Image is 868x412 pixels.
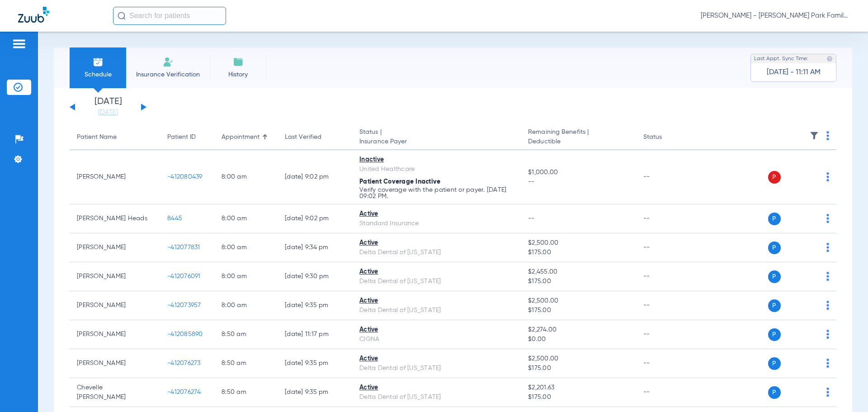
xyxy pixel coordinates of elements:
span: Insurance Verification [133,70,203,79]
div: Active [359,296,514,306]
img: last sync help info [826,56,833,62]
div: Active [359,209,514,219]
div: Active [359,383,514,393]
span: $2,500.00 [528,238,628,248]
span: -412076091 [167,273,201,279]
td: [DATE] 9:30 PM [278,262,352,291]
img: group-dot-blue.svg [826,131,829,140]
td: [DATE] 9:35 PM [278,349,352,378]
div: Last Verified [285,133,321,142]
img: group-dot-blue.svg [826,388,829,397]
td: [PERSON_NAME] [70,150,160,204]
img: group-dot-blue.svg [826,243,829,252]
td: -- [636,320,697,349]
span: $175.00 [528,393,628,402]
td: [DATE] 11:17 PM [278,320,352,349]
td: -- [636,233,697,262]
span: -- [528,215,535,222]
span: $1,000.00 [528,168,628,177]
span: -412076273 [167,360,201,366]
input: Search for patients [113,7,226,25]
span: $0.00 [528,335,628,344]
span: P [768,171,781,184]
span: [PERSON_NAME] - [PERSON_NAME] Park Family Dentistry [701,11,850,20]
img: Zuub Logo [18,7,49,23]
li: [DATE] [81,97,135,117]
img: group-dot-blue.svg [826,330,829,339]
td: [PERSON_NAME] Heads [70,204,160,233]
td: 8:00 AM [214,291,278,320]
td: 8:50 AM [214,320,278,349]
span: $2,455.00 [528,267,628,277]
td: 8:00 AM [214,150,278,204]
td: -- [636,291,697,320]
span: P [768,299,781,312]
span: $175.00 [528,248,628,257]
div: Active [359,325,514,335]
img: group-dot-blue.svg [826,359,829,368]
span: $175.00 [528,364,628,373]
span: -412076274 [167,389,201,395]
div: Last Verified [285,133,345,142]
div: Patient ID [167,133,207,142]
span: -412085890 [167,331,203,337]
span: Schedule [76,70,119,79]
div: Patient Name [77,133,153,142]
div: Appointment [222,133,270,142]
th: Status [636,125,697,150]
img: group-dot-blue.svg [826,172,829,181]
span: P [768,270,781,283]
div: Standard Insurance [359,219,514,228]
div: Delta Dental of [US_STATE] [359,364,514,373]
td: [DATE] 9:02 PM [278,204,352,233]
td: Chevelle [PERSON_NAME] [70,378,160,407]
div: Delta Dental of [US_STATE] [359,277,514,286]
div: Active [359,267,514,277]
td: [DATE] 9:35 PM [278,291,352,320]
td: 8:50 AM [214,378,278,407]
div: Delta Dental of [US_STATE] [359,248,514,257]
span: -- [528,177,628,187]
span: Patient Coverage Inactive [359,179,440,185]
th: Remaining Benefits | [521,125,636,150]
td: [DATE] 9:34 PM [278,233,352,262]
div: Active [359,238,514,248]
span: P [768,386,781,399]
td: -- [636,150,697,204]
td: 8:50 AM [214,349,278,378]
div: Delta Dental of [US_STATE] [359,306,514,315]
span: $2,274.00 [528,325,628,335]
div: United Healthcare [359,165,514,174]
td: [DATE] 9:35 PM [278,378,352,407]
img: History [233,57,244,67]
td: [PERSON_NAME] [70,320,160,349]
span: $2,500.00 [528,354,628,364]
img: hamburger-icon [12,38,26,49]
td: [PERSON_NAME] [70,291,160,320]
span: Deductible [528,137,628,147]
span: $175.00 [528,277,628,286]
td: 8:00 AM [214,233,278,262]
td: [PERSON_NAME] [70,262,160,291]
div: Appointment [222,133,259,142]
span: $2,500.00 [528,296,628,306]
span: Insurance Payer [359,137,514,147]
td: -- [636,204,697,233]
img: Search Icon [118,12,126,20]
img: Schedule [93,57,104,67]
th: Status | [352,125,521,150]
td: [PERSON_NAME] [70,233,160,262]
img: group-dot-blue.svg [826,272,829,281]
div: Patient Name [77,133,117,142]
td: 8:00 AM [214,262,278,291]
span: -412073957 [167,302,201,308]
td: -- [636,349,697,378]
span: -412077831 [167,244,200,251]
span: -412080439 [167,174,203,180]
span: $175.00 [528,306,628,315]
span: P [768,213,781,225]
span: Last Appt. Sync Time: [754,54,808,63]
img: group-dot-blue.svg [826,214,829,223]
a: [DATE] [81,108,135,117]
span: P [768,357,781,370]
